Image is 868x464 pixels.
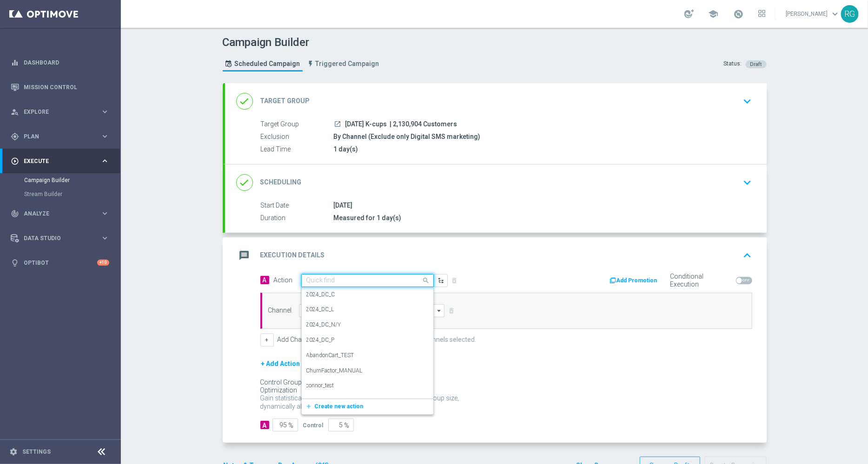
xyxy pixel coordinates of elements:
[9,448,18,456] i: settings
[301,287,434,415] ng-dropdown-panel: Options list
[11,250,109,275] div: Optibot
[261,214,334,222] label: Duration
[10,157,110,165] button: play_circle_outline Execute keyboard_arrow_right
[609,275,661,286] button: Add Promotion
[261,133,334,141] label: Exclusion
[260,379,338,394] div: Control Group Optimization
[260,421,269,429] div: A
[390,120,457,129] span: | 2,130,904 Customers
[97,260,109,266] div: +10
[11,157,100,165] div: Execute
[708,9,718,19] span: school
[306,393,429,409] div: DC_GuestAcct_T2
[10,235,110,242] div: Data Studio keyboard_arrow_right
[11,108,100,116] div: Explore
[306,367,363,375] label: ChurnFactor_MANUAL
[315,403,364,410] span: Create new action
[10,84,110,91] button: Mission Control
[306,382,334,390] label: connor_test
[24,109,100,115] span: Explore
[746,60,767,67] colored-tag: Draft
[11,234,100,242] div: Data Studio
[11,132,100,141] div: Plan
[236,247,253,264] i: message
[11,209,19,218] i: track_changes
[306,317,429,333] div: 2024_DC_N/Y
[10,259,110,267] button: lightbulb Optibot +10
[261,120,334,129] label: Target Group
[10,133,110,140] button: gps_fixed Plan keyboard_arrow_right
[306,397,351,405] label: DC_GuestAcct_T2
[345,120,387,129] span: [DATE] K-cups
[334,144,749,154] div: 1 day(s)
[274,276,293,284] label: Action
[261,145,334,154] label: Lead Time
[24,250,97,275] a: Optibot
[724,60,742,68] div: Status:
[670,273,732,288] label: Conditional Execution
[260,178,302,187] h2: Scheduling
[306,287,429,302] div: 2024_DC_C
[305,56,382,72] a: Triggered Campaign
[24,190,97,198] a: Stream Builder
[750,61,762,67] span: Draft
[100,209,109,218] i: keyboard_arrow_right
[260,251,325,260] h2: Execution Details
[223,56,303,72] a: Scheduled Campaign
[11,50,109,75] div: Dashboard
[334,201,749,210] div: [DATE]
[306,363,429,379] div: ChurnFactor_MANUAL
[741,248,755,262] i: keyboard_arrow_up
[278,336,314,344] label: Add Channel
[10,210,110,217] button: track_changes Analyze keyboard_arrow_right
[303,421,324,429] div: Control
[11,108,19,116] i: person_search
[100,107,109,116] i: keyboard_arrow_right
[306,378,429,393] div: connor_test
[236,174,253,191] i: done
[236,247,755,264] div: message Execution Details keyboard_arrow_up
[785,7,841,21] a: [PERSON_NAME]keyboard_arrow_down
[10,59,110,66] button: equalizer Dashboard
[100,132,109,141] i: keyboard_arrow_right
[236,174,755,191] div: done Scheduling keyboard_arrow_down
[100,234,109,242] i: keyboard_arrow_right
[302,401,430,412] button: add_newCreate new action
[306,291,335,299] label: 2024_DC_C
[306,333,429,348] div: 2024_DC_P
[24,158,100,164] span: Execute
[260,276,269,284] span: A
[740,247,755,264] button: keyboard_arrow_up
[268,307,292,314] label: Channel
[24,187,120,201] div: Stream Builder
[24,235,100,241] span: Data Studio
[24,176,97,184] a: Campaign Builder
[11,259,19,267] i: lightbulb
[100,157,109,165] i: keyboard_arrow_right
[740,174,755,191] button: keyboard_arrow_down
[236,92,755,110] div: done Target Group keyboard_arrow_down
[740,92,755,110] button: keyboard_arrow_down
[261,202,334,210] label: Start Date
[260,333,274,346] button: +
[11,59,19,67] i: equalizer
[289,422,294,430] span: %
[24,211,100,216] span: Analyze
[435,305,444,317] i: arrow_drop_down
[235,60,300,68] span: Scheduled Campaign
[830,9,840,19] span: keyboard_arrow_down
[223,36,384,49] h1: Campaign Builder
[306,348,429,363] div: AbandonCart_TEST
[306,403,315,410] i: add_new
[741,94,755,108] i: keyboard_arrow_down
[260,97,310,105] h2: Target Group
[316,60,379,68] span: Triggered Campaign
[306,321,341,329] label: 2024_DC_N/Y
[306,336,335,344] label: 2024_DC_P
